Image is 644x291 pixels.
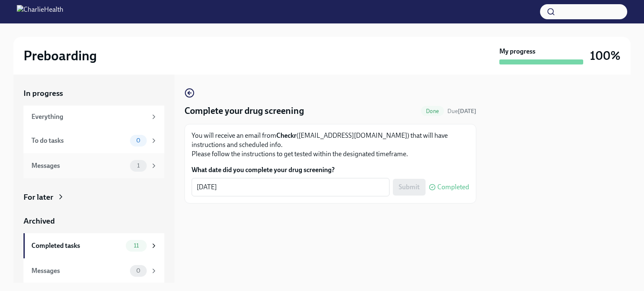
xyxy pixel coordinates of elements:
[590,48,621,63] h3: 100%
[197,182,384,192] textarea: [DATE]
[192,165,469,175] label: What date did you complete your drug screening?
[23,47,97,64] h2: Preboarding
[131,268,145,274] span: 0
[184,105,304,117] h4: Complete your drug screening
[447,107,476,115] span: September 5th, 2025 09:00
[132,162,145,169] span: 1
[23,233,164,258] a: Completed tasks11
[421,108,444,114] span: Done
[23,153,164,178] a: Messages1
[276,131,296,139] strong: Checkr
[31,136,127,145] div: To do tasks
[447,108,476,115] span: Due
[192,131,469,159] p: You will receive an email from ([EMAIL_ADDRESS][DOMAIN_NAME]) that will have instructions and sch...
[31,161,127,170] div: Messages
[23,192,53,203] div: For later
[17,5,63,18] img: CharlieHealth
[31,241,122,250] div: Completed tasks
[131,137,145,144] span: 0
[23,258,164,283] a: Messages0
[437,184,469,191] span: Completed
[23,106,164,128] a: Everything
[23,192,164,203] a: For later
[31,266,127,276] div: Messages
[31,112,147,121] div: Everything
[23,216,164,227] a: Archived
[129,242,144,249] span: 11
[23,88,164,99] a: In progress
[23,128,164,153] a: To do tasks0
[458,108,476,115] strong: [DATE]
[499,47,535,56] strong: My progress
